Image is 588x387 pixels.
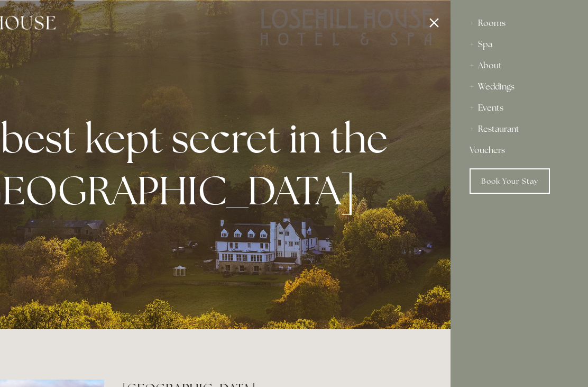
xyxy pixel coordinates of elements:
[470,140,569,161] a: Vouchers
[470,55,569,76] div: About
[470,168,550,194] a: Book Your Stay
[470,97,569,119] div: Events
[470,119,569,140] div: Restaurant
[470,34,569,55] div: Spa
[470,13,569,34] div: Rooms
[470,76,569,97] div: Weddings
